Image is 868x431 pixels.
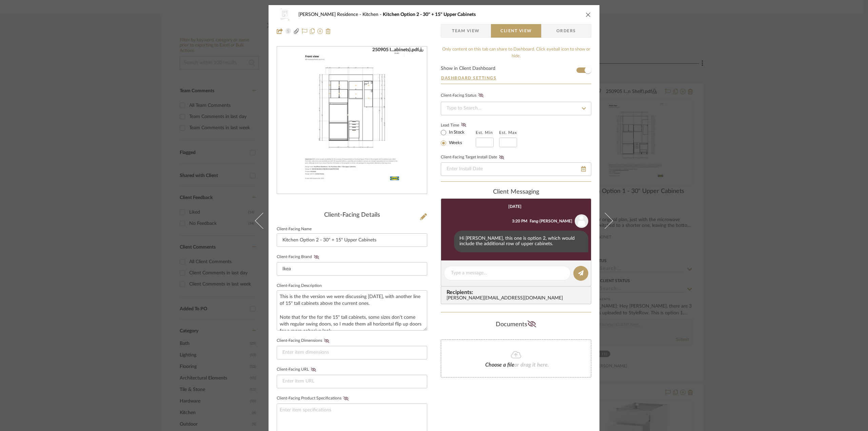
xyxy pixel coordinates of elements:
span: Choose a file [485,362,514,368]
span: Kitchen [362,12,383,17]
input: Enter Client-Facing Brand [277,262,427,276]
img: Remove from project [325,28,331,34]
span: Team View [452,24,480,38]
input: Enter Install Date [441,162,591,176]
span: Kitchen Option 2 - 30" + 15" Upper Cabinets [383,12,476,17]
label: Weeks [448,140,462,146]
button: Client-Facing Dimensions [322,338,331,343]
span: Recipients: [447,289,588,295]
div: client Messaging [441,189,591,196]
span: or drag it here. [514,362,549,368]
input: Enter item dimensions [277,346,427,359]
button: Client-Facing Product Specifications [341,396,351,401]
img: 36f5b158-4cc4-42d6-9088-044bc46a9621_48x40.jpg [277,8,293,21]
button: Client-Facing Brand [312,255,321,259]
button: close [585,12,591,18]
button: Client-Facing Target Install Date [497,155,506,160]
button: Client-Facing URL [309,367,318,372]
label: Client-Facing Description [277,284,322,288]
label: Client-Facing Product Specifications [277,396,351,401]
img: 36f5b158-4cc4-42d6-9088-044bc46a9621_436x436.jpg [295,47,409,194]
div: Fang-[PERSON_NAME] [530,218,572,224]
label: Est. Max [499,130,517,135]
div: Documents [441,319,591,330]
div: 3:20 PM [512,218,527,224]
div: [PERSON_NAME][EMAIL_ADDRESS][DOMAIN_NAME] [447,296,588,301]
div: Client-Facing Status [441,92,486,99]
input: Type to Search… [441,102,591,115]
label: Client-Facing Brand [277,255,321,259]
div: Hi [PERSON_NAME], this one is option 2, which would include the additional row of upper cabinets. [454,231,588,252]
label: In Stock [448,130,465,136]
label: Lead Time [441,122,476,128]
mat-radio-group: Select item type [441,128,476,147]
button: Dashboard Settings [441,75,497,81]
label: Est. Min [476,130,493,135]
img: user_avatar.png [575,214,588,228]
span: [PERSON_NAME] Residence [298,12,362,17]
label: Client-Facing Dimensions [277,338,331,343]
div: Client-Facing Details [277,212,427,219]
div: 0 [277,47,427,194]
div: [DATE] [508,204,521,209]
span: Orders [549,24,584,38]
input: Enter item URL [277,375,427,388]
span: Client View [500,24,532,38]
label: Client-Facing URL [277,367,318,372]
button: Lead Time [459,122,468,129]
label: Client-Facing Name [277,228,312,231]
label: Client-Facing Target Install Date [441,155,506,160]
div: 250905 I...abinets).pdf [372,47,423,53]
div: Only content on this tab can share to Dashboard. Click eyeball icon to show or hide. [441,46,591,59]
input: Enter Client-Facing Item Name [277,233,427,247]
